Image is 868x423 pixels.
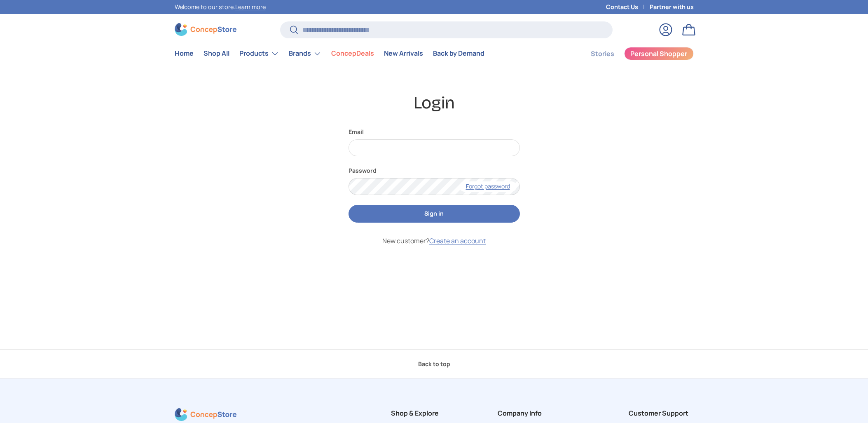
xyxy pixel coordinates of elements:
[349,205,520,223] button: Sign in
[624,47,694,60] a: Personal Shopper
[175,92,694,114] h1: Login
[239,45,279,62] a: Products
[175,45,484,62] nav: Primary
[606,2,650,12] a: Contact Us
[331,45,374,61] a: ConcepDeals
[204,45,229,61] a: Shop All
[349,166,520,175] label: Password
[459,181,517,192] a: Forgot password
[650,2,694,12] a: Partner with us
[349,256,520,315] iframe: Social Login
[175,2,266,12] p: Welcome to our store.
[235,3,266,11] a: Learn more
[384,45,423,61] a: New Arrivals
[591,46,614,62] a: Stories
[175,45,194,61] a: Home
[433,45,484,61] a: Back by Demand
[429,236,486,245] a: Create an account
[349,127,520,136] label: Email
[289,45,321,62] a: Brands
[349,236,520,246] p: New customer?
[234,45,284,62] summary: Products
[284,45,326,62] summary: Brands
[630,50,687,57] span: Personal Shopper
[175,23,236,36] img: ConcepStore
[571,45,694,62] nav: Secondary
